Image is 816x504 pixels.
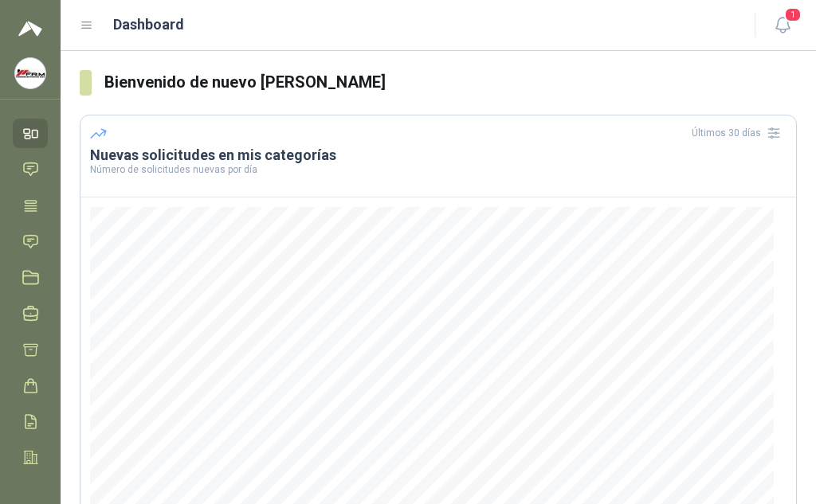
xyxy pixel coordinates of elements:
p: Número de solicitudes nuevas por día [90,165,787,174]
div: Últimos 30 días [692,120,787,146]
img: Company Logo [15,58,45,88]
img: Logo peakr [18,19,42,38]
button: 1 [768,11,797,40]
h3: Nuevas solicitudes en mis categorías [90,146,787,165]
h1: Dashboard [113,14,184,36]
span: 1 [784,7,802,22]
h3: Bienvenido de nuevo [PERSON_NAME] [104,70,797,95]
